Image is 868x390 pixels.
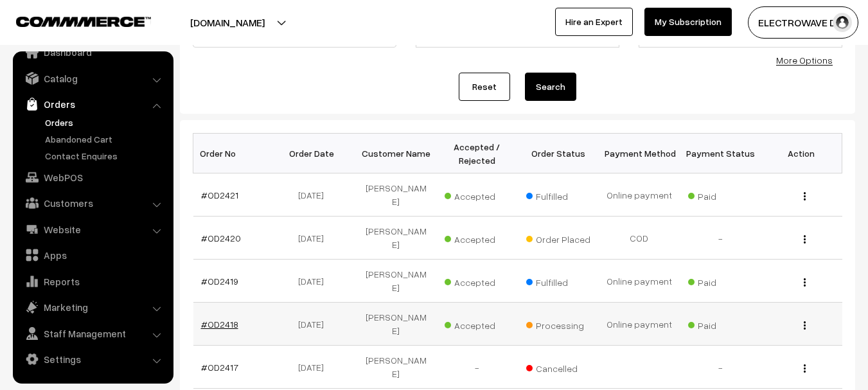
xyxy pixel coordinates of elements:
td: - [680,346,761,389]
th: Order Date [274,134,355,173]
th: Accepted / Rejected [436,134,517,173]
a: Staff Management [16,322,169,345]
td: [PERSON_NAME] [355,173,436,217]
img: Menu [804,235,806,244]
th: Action [761,134,842,173]
img: Menu [804,192,806,200]
a: Website [16,218,169,241]
span: Paid [688,186,752,203]
img: Menu [804,364,806,373]
span: Accepted [445,186,509,203]
td: - [680,217,761,260]
a: #OD2419 [201,276,238,287]
span: Paid [688,315,752,332]
span: Order Placed [526,229,590,246]
button: ELECTROWAVE DE… [748,6,858,39]
a: WebPOS [16,166,169,189]
a: Apps [16,244,169,267]
th: Order Status [518,134,599,173]
span: Accepted [445,272,509,289]
td: [PERSON_NAME] [355,303,436,346]
a: Hire an Expert [555,8,633,36]
a: Abandoned Cart [42,132,169,146]
a: Settings [16,348,169,371]
a: Customers [16,191,169,215]
th: Payment Method [599,134,680,173]
td: Online payment [599,260,680,303]
a: Orders [42,116,169,129]
a: Marketing [16,296,169,319]
td: [PERSON_NAME] [355,260,436,303]
td: [PERSON_NAME] [355,346,436,389]
td: [DATE] [274,217,355,260]
a: Contact Enquires [42,149,169,163]
img: user [833,13,852,32]
img: Menu [804,321,806,330]
button: Search [525,73,576,101]
a: Orders [16,93,169,116]
span: Paid [688,272,752,289]
td: [PERSON_NAME] [355,217,436,260]
a: #OD2420 [201,233,241,244]
span: Cancelled [526,359,590,375]
td: Online payment [599,303,680,346]
a: COMMMERCE [16,13,128,28]
span: Accepted [445,229,509,246]
td: [DATE] [274,173,355,217]
span: Fulfilled [526,272,590,289]
td: [DATE] [274,346,355,389]
a: Reports [16,270,169,293]
a: Reset [459,73,510,101]
th: Payment Status [680,134,761,173]
a: My Subscription [644,8,732,36]
td: [DATE] [274,303,355,346]
td: Online payment [599,173,680,217]
img: COMMMERCE [16,17,151,26]
td: [DATE] [274,260,355,303]
a: Dashboard [16,40,169,64]
a: Catalog [16,67,169,90]
span: Fulfilled [526,186,590,203]
span: Accepted [445,315,509,332]
td: COD [599,217,680,260]
a: More Options [776,55,833,66]
a: #OD2417 [201,362,238,373]
span: Processing [526,315,590,332]
a: #OD2421 [201,190,238,200]
th: Order No [193,134,274,173]
th: Customer Name [355,134,436,173]
button: [DOMAIN_NAME] [145,6,310,39]
img: Menu [804,278,806,287]
td: - [436,346,517,389]
a: #OD2418 [201,319,238,330]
